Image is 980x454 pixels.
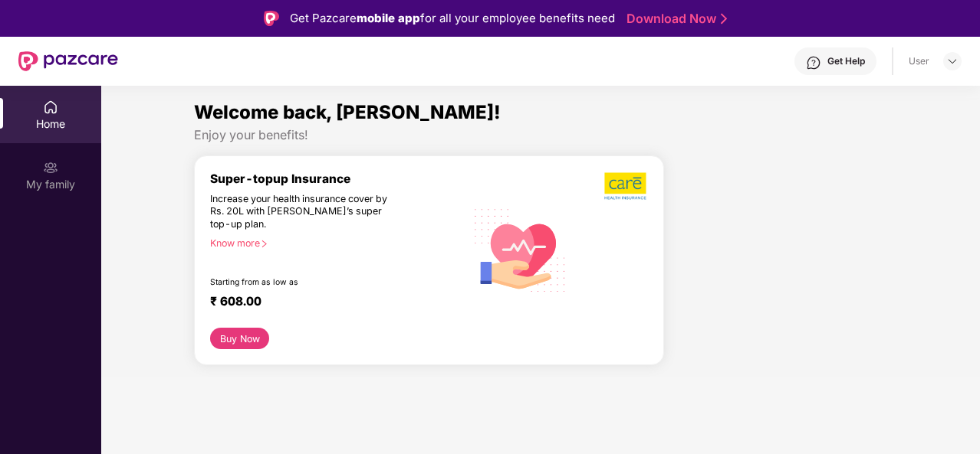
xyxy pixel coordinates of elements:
[43,100,58,115] img: svg+xml;base64,PHN2ZyBpZD0iSG9tZSIgeG1sbnM9Imh0dHA6Ly93d3cudzMub3JnLzIwMDAvc3ZnIiB3aWR0aD0iMjAiIG...
[806,55,821,70] img: svg+xml;base64,PHN2ZyBpZD0iSGVscC0zMngzMiIgeG1sbnM9Imh0dHA6Ly93d3cudzMub3JnLzIwMDAvc3ZnIiB3aWR0aD...
[43,160,58,175] img: svg+xml;base64,PHN2ZyB3aWR0aD0iMjAiIGhlaWdodD0iMjAiIHZpZXdCb3g9IjAgMCAyMCAyMCIgZmlsbD0ibm9uZSIgeG...
[465,194,575,305] img: svg+xml;base64,PHN2ZyB4bWxucz0iaHR0cDovL3d3dy53My5vcmcvMjAwMC9zdmciIHhtbG5zOnhsaW5rPSJodHRwOi8vd3...
[18,51,118,71] img: New Pazcare Logo
[264,11,279,26] img: Logo
[194,101,501,123] span: Welcome back, [PERSON_NAME]!
[210,277,400,288] div: Starting from as low as
[210,328,269,349] button: Buy Now
[210,171,465,186] div: Super-topup Insurance
[260,240,268,248] span: right
[604,171,648,201] img: b5dec4f62d2307b9de63beb79f102df3.png
[210,237,456,248] div: Know more
[290,9,615,28] div: Get Pazcare for all your employee benefits need
[210,193,400,231] div: Increase your health insurance cover by Rs. 20L with [PERSON_NAME]’s super top-up plan.
[946,55,959,67] img: svg+xml;base64,PHN2ZyBpZD0iRHJvcGRvd24tMzJ4MzIiIHhtbG5zPSJodHRwOi8vd3d3LnczLm9yZy8yMDAwL3N2ZyIgd2...
[909,55,929,67] div: User
[194,127,887,143] div: Enjoy your benefits!
[827,55,865,67] div: Get Help
[357,11,420,25] strong: mobile app
[721,11,727,27] img: Stroke
[626,11,722,27] a: Download Now
[210,294,450,312] div: ₹ 608.00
